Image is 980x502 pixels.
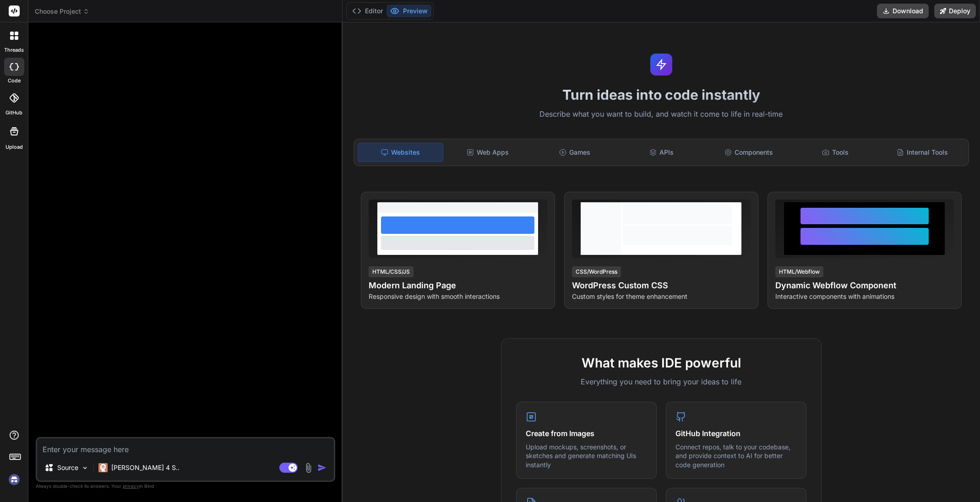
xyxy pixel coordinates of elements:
label: code [8,77,21,85]
div: Components [706,143,791,162]
div: CSS/WordPress [572,266,621,277]
p: Connect repos, talk to your codebase, and provide context to AI for better code generation [675,443,797,470]
h1: Turn ideas into code instantly [348,86,975,103]
img: Claude 4 Sonnet [98,463,108,472]
div: HTML/Webflow [775,266,823,277]
p: Always double-check its answers. Your in Bind [36,482,335,491]
button: Preview [387,5,431,17]
label: Upload [5,143,23,151]
div: Internal Tools [880,143,965,162]
img: signin [6,472,22,487]
p: Responsive design with smooth interactions [369,292,547,301]
div: Web Apps [445,143,530,162]
p: Everything you need to bring your ideas to life [516,376,806,387]
button: Editor [348,5,387,17]
p: Interactive components with animations [775,292,954,301]
label: GitHub [5,109,22,117]
p: [PERSON_NAME] 4 S.. [111,463,180,472]
p: Custom styles for theme enhancement [572,292,751,301]
div: Tools [793,143,878,162]
div: APIs [619,143,704,162]
img: icon [317,463,327,472]
button: Deploy [934,4,976,18]
img: Pick Models [81,464,89,472]
div: Games [532,143,617,162]
h2: What makes IDE powerful [516,353,806,372]
span: Choose Project [35,7,89,16]
div: HTML/CSS/JS [369,266,414,277]
span: privacy [123,483,139,489]
p: Source [57,463,78,472]
h4: Create from Images [526,428,647,439]
label: threads [4,46,24,54]
h4: Modern Landing Page [369,279,547,292]
h4: Dynamic Webflow Component [775,279,954,292]
h4: GitHub Integration [675,428,797,439]
p: Upload mockups, screenshots, or sketches and generate matching UIs instantly [526,443,647,470]
p: Describe what you want to build, and watch it come to life in real-time [348,108,975,120]
h4: WordPress Custom CSS [572,279,751,292]
img: attachment [303,463,314,473]
div: Websites [358,143,444,162]
button: Download [877,4,929,18]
